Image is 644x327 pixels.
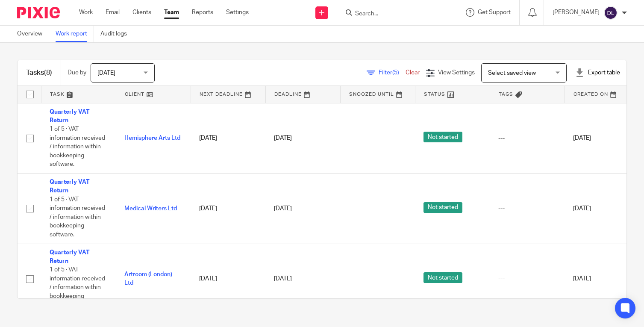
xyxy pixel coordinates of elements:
[124,271,172,286] a: Artroom (London) Ltd
[50,109,90,124] a: Quarterly VAT Return
[50,267,105,308] span: 1 of 5 · VAT information received / information within bookkeeping software.
[17,26,49,42] a: Overview
[604,6,618,20] img: svg%3E
[354,10,431,18] input: Search
[488,70,536,76] span: Select saved view
[226,8,249,17] a: Settings
[274,204,332,213] div: [DATE]
[50,179,90,194] a: Quarterly VAT Return
[79,8,93,17] a: Work
[100,26,133,42] a: Audit logs
[132,8,151,17] a: Clients
[124,206,177,212] a: Medical Writers Ltd
[498,204,556,213] div: ---
[478,9,511,15] span: Get Support
[406,70,420,76] a: Clear
[274,134,332,142] div: [DATE]
[438,70,475,76] span: View Settings
[498,134,556,142] div: ---
[499,92,513,97] span: Tags
[423,272,462,283] span: Not started
[106,8,120,17] a: Email
[423,132,462,142] span: Not started
[565,244,639,314] td: [DATE]
[50,126,105,167] span: 1 of 5 · VAT information received / information within bookkeeping software.
[392,70,399,76] span: (5)
[50,250,90,264] a: Quarterly VAT Return
[191,244,265,314] td: [DATE]
[379,70,406,76] span: Filter
[124,135,180,141] a: Hemisphere Arts Ltd
[423,202,462,213] span: Not started
[191,174,265,244] td: [DATE]
[164,8,179,17] a: Team
[565,103,639,174] td: [DATE]
[575,68,620,77] div: Export table
[553,8,600,17] p: [PERSON_NAME]
[68,68,86,77] p: Due by
[44,69,52,76] span: (8)
[56,26,94,42] a: Work report
[274,274,332,283] div: [DATE]
[17,7,60,18] img: Pixie
[26,68,52,77] h1: Tasks
[498,274,556,283] div: ---
[565,174,639,244] td: [DATE]
[50,197,105,238] span: 1 of 5 · VAT information received / information within bookkeeping software.
[191,103,265,174] td: [DATE]
[97,70,115,76] span: [DATE]
[192,8,213,17] a: Reports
